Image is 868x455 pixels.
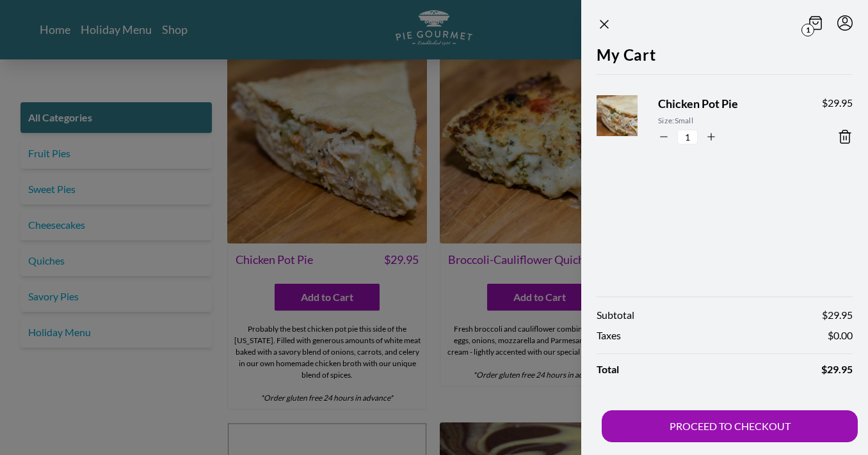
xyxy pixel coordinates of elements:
[658,115,801,127] span: Size: Small
[658,95,801,112] span: Chicken Pot Pie
[822,95,853,111] span: $ 29.95
[602,410,858,442] button: PROCEED TO CHECKOUT
[597,328,621,343] span: Taxes
[801,24,814,36] span: 1
[821,362,853,377] span: $ 29.95
[828,328,853,343] span: $ 0.00
[590,83,668,161] img: Product Image
[597,307,634,323] span: Subtotal
[822,307,853,323] span: $ 29.95
[597,362,619,377] span: Total
[837,15,853,31] button: Menu
[597,17,612,32] button: Close panel
[597,43,853,74] h2: My Cart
